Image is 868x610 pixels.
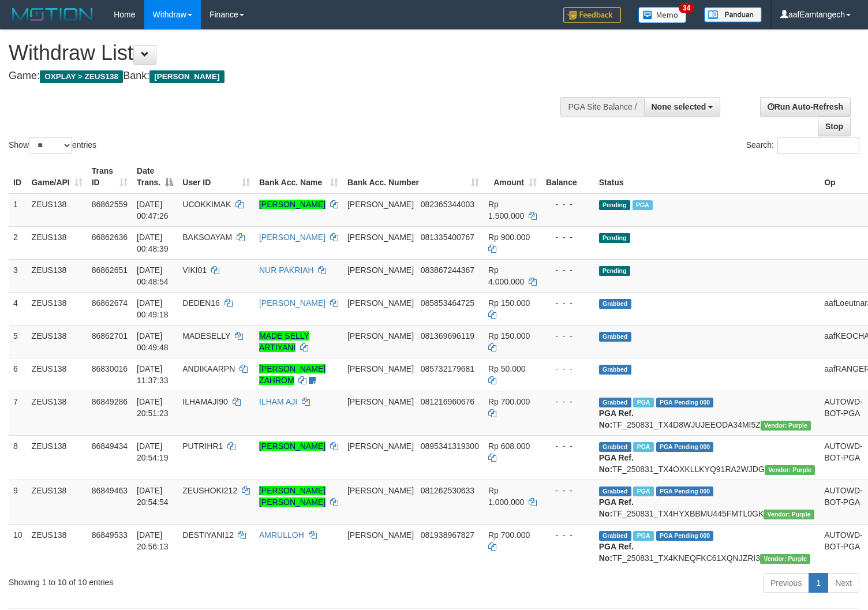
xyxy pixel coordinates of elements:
[259,265,314,275] a: NUR PAKRIAH
[182,441,223,451] span: PUTRIHR1
[9,524,27,568] td: 10
[760,97,851,117] a: Run Auto-Refresh
[488,397,530,406] span: Rp 700.000
[599,497,634,518] b: PGA Ref. No:
[259,397,297,406] a: ILHAM AJI
[9,160,27,193] th: ID
[137,200,169,220] span: [DATE] 00:47:26
[679,3,694,13] span: 34
[182,265,207,275] span: VIKI01
[27,524,87,568] td: ZEUS138
[488,298,530,308] span: Rp 150.000
[488,486,524,507] span: Rp 1.000.000
[765,465,815,475] span: Vendor URL: https://trx4.1velocity.biz
[27,226,87,259] td: ZEUS138
[27,480,87,524] td: ZEUS138
[347,265,414,275] span: [PERSON_NAME]
[259,331,309,352] a: MADE SELLY ARTIYANI
[633,398,653,407] span: Marked by aafRornrotha
[29,137,72,154] select: Showentries
[9,6,96,23] img: MOTION_logo.png
[9,193,27,227] td: 1
[137,331,169,352] span: [DATE] 00:49:48
[599,453,634,474] b: PGA Ref. No:
[259,530,304,540] a: AMRULLOH
[343,160,484,193] th: Bank Acc. Number: activate to sort column ascending
[563,7,621,23] img: Feedback.jpg
[760,554,810,564] span: Vendor URL: https://trx4.1velocity.biz
[421,200,474,209] span: Copy 082365344003 to clipboard
[137,364,169,385] span: [DATE] 11:37:33
[594,480,820,524] td: TF_250831_TX4HYXBBMU445FMTL0GK
[27,391,87,435] td: ZEUS138
[488,331,530,340] span: Rp 150.000
[27,292,87,325] td: ZEUS138
[259,298,325,308] a: [PERSON_NAME]
[137,397,169,418] span: [DATE] 20:51:23
[347,331,414,340] span: [PERSON_NAME]
[763,573,809,593] a: Previous
[182,486,237,495] span: ZEUSHOKI212
[599,542,634,563] b: PGA Ref. No:
[421,331,474,340] span: Copy 081369696119 to clipboard
[347,200,414,209] span: [PERSON_NAME]
[421,530,474,540] span: Copy 081938967827 to clipboard
[594,160,820,193] th: Status
[484,160,541,193] th: Amount: activate to sort column ascending
[546,440,590,452] div: - - -
[40,70,123,83] span: OXPLAY > ZEUS138
[546,363,590,375] div: - - -
[488,441,530,451] span: Rp 608.000
[599,409,634,429] b: PGA Ref. No:
[9,70,567,82] h4: Game: Bank:
[633,531,653,541] span: Marked by aafRornrotha
[347,441,414,451] span: [PERSON_NAME]
[137,233,169,253] span: [DATE] 00:48:39
[421,441,479,451] span: Copy 0895341319300 to clipboard
[488,265,524,286] span: Rp 4.000.000
[347,486,414,495] span: [PERSON_NAME]
[599,299,631,309] span: Grabbed
[546,330,590,342] div: - - -
[777,137,859,154] input: Search:
[255,160,343,193] th: Bank Acc. Name: activate to sort column ascending
[149,70,224,83] span: [PERSON_NAME]
[599,398,631,407] span: Grabbed
[421,364,474,373] span: Copy 085732179681 to clipboard
[182,364,235,373] span: ANDIKAARPN
[656,486,714,496] span: PGA Pending
[347,530,414,540] span: [PERSON_NAME]
[546,297,590,309] div: - - -
[488,233,530,242] span: Rp 900.000
[92,441,128,451] span: 86849434
[488,200,524,220] span: Rp 1.500.000
[137,486,169,507] span: [DATE] 20:54:54
[421,233,474,242] span: Copy 081335400767 to clipboard
[178,160,255,193] th: User ID: activate to sort column ascending
[546,529,590,541] div: - - -
[259,486,325,507] a: [PERSON_NAME] [PERSON_NAME]
[92,331,128,340] span: 86862701
[259,364,325,385] a: [PERSON_NAME] ZAHROM
[594,524,820,568] td: TF_250831_TX4KNEQFKC61XQNJZRI3
[541,160,594,193] th: Balance
[9,480,27,524] td: 9
[182,397,228,406] span: ILHAMAJI90
[421,298,474,308] span: Copy 085853464725 to clipboard
[9,358,27,391] td: 6
[9,137,96,154] label: Show entries
[594,435,820,480] td: TF_250831_TX4OXKLLKYQ91RA2WJDG
[92,530,128,540] span: 86849533
[9,435,27,480] td: 8
[259,200,325,209] a: [PERSON_NAME]
[92,298,128,308] span: 86862674
[92,233,128,242] span: 86862636
[809,573,828,593] a: 1
[546,231,590,243] div: - - -
[599,233,630,243] span: Pending
[9,259,27,292] td: 3
[633,486,653,496] span: Marked by aafRornrotha
[828,573,859,593] a: Next
[182,331,230,340] span: MADESELLY
[137,530,169,551] span: [DATE] 20:56:13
